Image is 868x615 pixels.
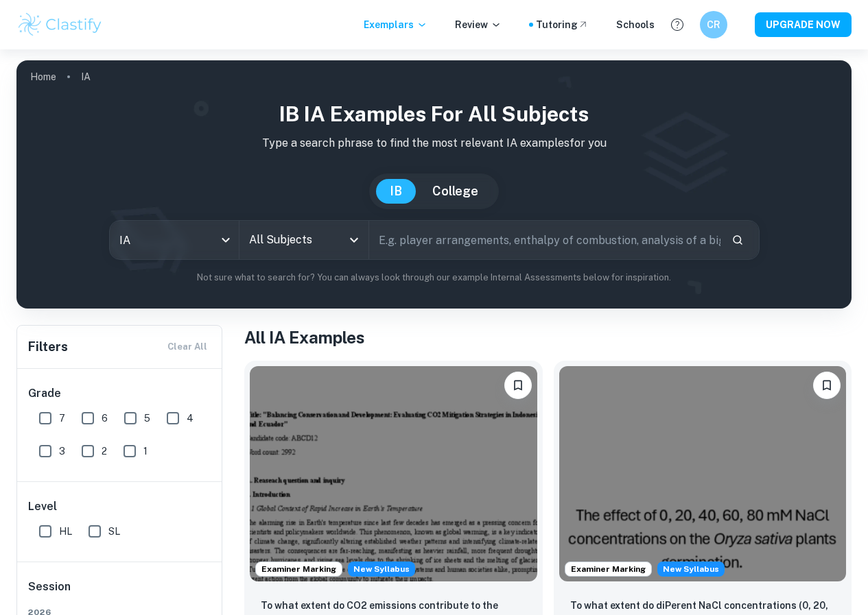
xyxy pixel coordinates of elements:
h6: CR [706,17,722,32]
a: Tutoring [536,17,589,32]
span: New Syllabus [348,562,415,577]
img: ESS IA example thumbnail: To what extent do diPerent NaCl concentr [559,366,847,581]
span: 3 [59,444,65,459]
button: UPGRADE NOW [755,12,852,37]
img: ESS IA example thumbnail: To what extent do CO2 emissions contribu [250,366,537,581]
span: 4 [187,411,193,426]
span: HL [59,524,72,539]
h1: IB IA examples for all subjects [27,99,841,130]
p: IA [81,69,91,84]
h1: All IA Examples [244,325,852,350]
img: Clastify logo [16,11,104,38]
span: Examiner Marking [256,563,342,575]
div: Starting from the May 2026 session, the ESS IA requirements have changed. We created this exempla... [657,562,725,577]
button: Help and Feedback [666,13,689,36]
span: 6 [102,411,108,426]
span: Examiner Marking [565,563,651,575]
span: New Syllabus [657,562,725,577]
button: CR [700,11,727,38]
button: Bookmark [813,372,841,399]
p: Not sure what to search for? You can always look through our example Internal Assessments below f... [27,271,841,285]
h6: Level [28,498,212,515]
div: IA [110,221,239,259]
input: E.g. player arrangements, enthalpy of combustion, analysis of a big city... [369,221,720,259]
span: 1 [143,444,148,459]
span: 2 [102,444,107,459]
h6: Grade [28,385,212,402]
button: College [419,179,492,204]
button: Bookmark [504,372,532,399]
span: 5 [144,411,150,426]
button: Search [726,228,749,252]
a: Home [30,67,56,86]
a: Schools [616,17,655,32]
span: SL [108,524,120,539]
span: 7 [59,411,65,426]
p: Type a search phrase to find the most relevant IA examples for you [27,135,841,152]
img: profile cover [16,60,852,309]
button: IB [376,179,416,204]
button: Open [344,230,364,250]
h6: Session [28,579,212,606]
div: Starting from the May 2026 session, the ESS IA requirements have changed. We created this exempla... [348,562,415,577]
p: Review [455,17,502,32]
p: Exemplars [364,17,427,32]
h6: Filters [28,337,68,357]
